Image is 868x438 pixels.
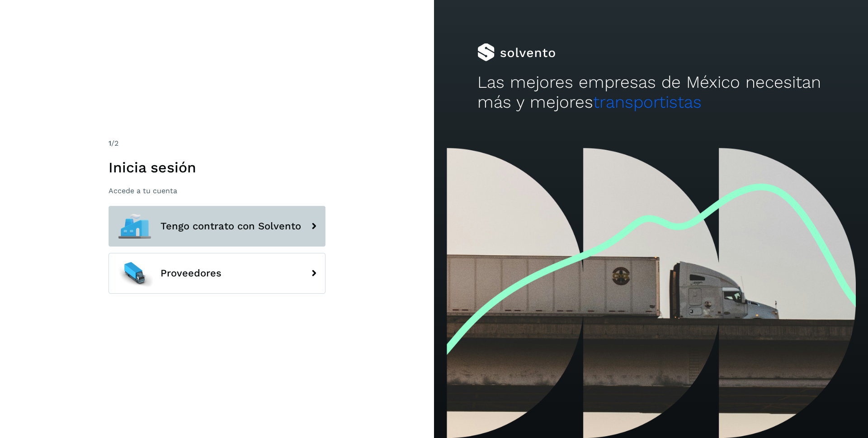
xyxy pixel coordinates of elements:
[108,206,325,247] button: Tengo contrato con Solvento
[108,139,111,148] span: 1
[477,72,825,113] h2: Las mejores empresas de México necesitan más y mejores
[108,186,325,195] p: Accede a tu cuenta
[160,268,222,279] span: Proveedores
[108,138,325,149] div: /2
[160,221,301,232] span: Tengo contrato con Solvento
[108,253,325,294] button: Proveedores
[593,92,702,112] span: transportistas
[108,159,325,176] h1: Inicia sesión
